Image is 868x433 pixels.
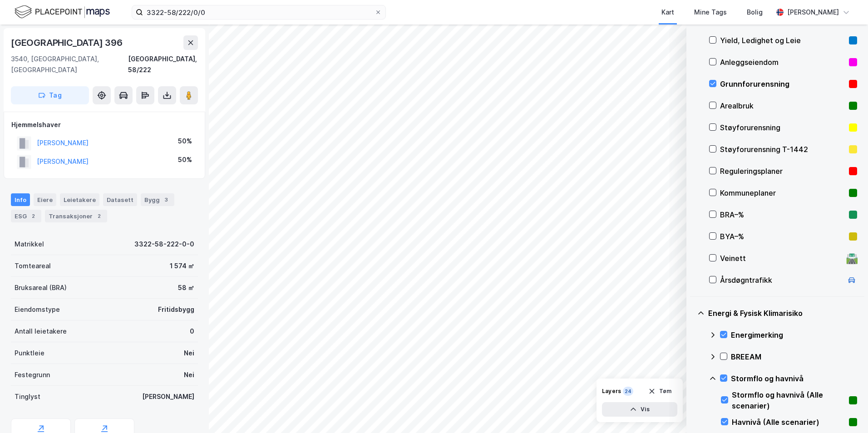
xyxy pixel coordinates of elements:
div: Bygg [141,193,174,206]
div: Kommuneplaner [720,187,845,198]
div: ESG [11,210,41,222]
div: Datasett [103,193,137,206]
div: 2 [29,212,38,221]
div: 0 [190,326,194,337]
button: Tag [11,86,89,104]
div: Antall leietakere [15,326,67,337]
div: 3 [162,195,171,204]
div: Nei [184,369,194,380]
iframe: Chat Widget [823,389,868,433]
div: 24 [623,387,633,396]
div: Tinglyst [15,391,40,402]
div: Mine Tags [694,7,727,18]
div: Eiendomstype [15,304,60,315]
div: Layers [602,388,621,395]
div: Energimerking [731,330,857,340]
div: Bruksareal (BRA) [15,282,67,293]
div: [PERSON_NAME] [787,7,839,18]
div: Kart [661,7,674,18]
div: Hjemmelshaver [11,119,197,130]
div: [GEOGRAPHIC_DATA], 58/222 [128,54,198,75]
div: Nei [184,348,194,359]
button: Tøm [642,384,677,399]
div: Reguleringsplaner [720,166,845,177]
div: BYA–% [720,231,845,242]
div: Årsdøgntrafikk [720,275,843,285]
div: Transaksjoner [45,210,107,222]
div: Yield, Ledighet og Leie [720,35,845,46]
div: Støyforurensning [720,122,845,133]
div: Punktleie [15,348,44,359]
div: 50% [178,154,192,165]
div: Veinett [720,253,843,264]
div: [PERSON_NAME] [142,391,194,402]
div: Stormflo og havnivå (Alle scenarier) [732,389,845,411]
img: logo.f888ab2527a4732fd821a326f86c7f29.svg [15,4,110,20]
div: 1 574 ㎡ [170,261,194,271]
div: Tomteareal [15,261,51,271]
div: 2 [94,212,104,221]
div: Grunnforurensning [720,79,845,89]
div: Leietakere [60,193,99,206]
div: BRA–% [720,209,845,220]
div: Støyforurensning T-1442 [720,144,845,155]
div: Arealbruk [720,100,845,111]
div: Fritidsbygg [158,304,194,315]
div: Stormflo og havnivå [731,373,857,384]
div: Info [11,193,30,206]
div: 🛣️ [846,252,858,264]
div: Anleggseiendom [720,57,845,68]
div: 50% [178,136,192,147]
div: Energi & Fysisk Klimarisiko [708,308,857,319]
div: Matrikkel [15,239,44,250]
div: Eiere [34,193,56,206]
div: Havnivå (Alle scenarier) [732,417,845,428]
button: Vis [602,402,677,417]
div: Festegrunn [15,369,50,380]
div: 3540, [GEOGRAPHIC_DATA], [GEOGRAPHIC_DATA] [11,54,128,75]
input: Søk på adresse, matrikkel, gårdeiere, leietakere eller personer [143,5,375,19]
div: 3322-58-222-0-0 [134,239,194,250]
div: BREEAM [731,351,857,362]
div: [GEOGRAPHIC_DATA] 396 [11,35,124,50]
div: Bolig [747,7,763,18]
div: 58 ㎡ [178,282,194,293]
